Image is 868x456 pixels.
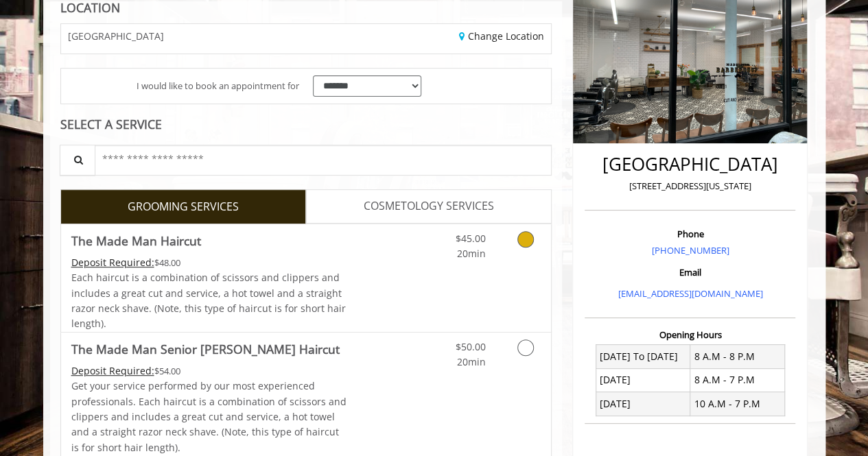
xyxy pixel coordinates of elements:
[596,368,690,392] td: [DATE]
[71,231,201,250] b: The Made Man Haircut
[68,31,164,41] span: [GEOGRAPHIC_DATA]
[459,29,544,43] a: Change Location
[71,339,340,359] b: The Made Man Senior [PERSON_NAME] Haircut
[651,244,729,256] a: [PHONE_NUMBER]
[71,255,347,270] div: $48.00
[690,392,785,416] td: 10 A.M - 7 P.M
[71,363,347,379] div: $54.00
[60,145,95,176] button: Service Search
[71,364,154,377] span: This service needs some Advance to be paid before we block your appointment
[455,232,485,245] span: $45.00
[456,355,485,368] span: 20min
[588,229,792,239] h3: Phone
[128,198,239,216] span: GROOMING SERVICES
[588,154,792,174] h2: [GEOGRAPHIC_DATA]
[137,79,299,93] span: I would like to book an appointment for
[690,345,785,368] td: 8 A.M - 8 P.M
[690,368,785,392] td: 8 A.M - 7 P.M
[456,247,485,260] span: 20min
[364,197,494,215] span: COSMETOLOGY SERVICES
[60,118,552,131] div: SELECT A SERVICE
[618,287,762,300] a: [EMAIL_ADDRESS][DOMAIN_NAME]
[588,179,792,193] p: [STREET_ADDRESS][US_STATE]
[71,256,154,269] span: This service needs some Advance to be paid before we block your appointment
[455,340,485,353] span: $50.00
[71,271,346,330] span: Each haircut is a combination of scissors and clippers and includes a great cut and service, a ho...
[596,392,690,416] td: [DATE]
[596,345,690,368] td: [DATE] To [DATE]
[71,379,347,455] p: Get your service performed by our most experienced professionals. Each haircut is a combination o...
[588,267,792,277] h3: Email
[585,330,795,339] h3: Opening Hours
